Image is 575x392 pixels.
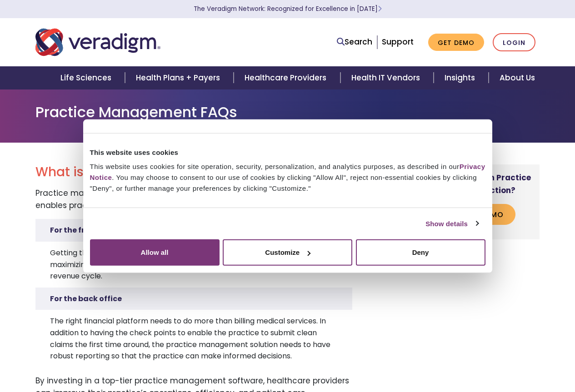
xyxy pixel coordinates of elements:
[90,163,485,181] a: Privacy Notice
[125,66,234,89] a: Health Plans + Payers
[425,218,478,229] a: Show details
[90,161,485,194] div: This website uses cookies for site operation, security, personalization, and analytics purposes, ...
[35,310,352,367] td: The right financial platform needs to do more than billing medical services. In addition to havin...
[35,219,352,242] th: For the front office
[35,288,352,310] th: For the back office
[428,34,484,51] a: Get Demo
[382,36,414,47] a: Support
[223,239,352,266] button: Customize
[434,66,489,89] a: Insights
[35,187,352,212] p: Practice management software is a healthcare technology solution that enables practices to manage...
[90,147,485,158] div: This website uses cookies
[378,5,382,13] span: Learn More
[35,242,352,288] td: Getting the right technology to check in patients, check insurance eligibility, and maximizing pr...
[337,36,372,48] a: Search
[50,66,125,89] a: Life Sciences
[489,66,546,89] a: About Us
[35,104,540,121] h1: Practice Management FAQs
[340,66,434,89] a: Health IT Vendors
[90,239,220,266] button: Allow all
[493,33,535,52] a: Login
[35,164,352,180] h2: What is Practice Management Software?
[194,5,382,13] a: The Veradigm Network: Recognized for Excellence in [DATE]Learn More
[35,27,160,57] img: Veradigm logo
[356,239,485,266] button: Deny
[234,66,340,89] a: Healthcare Providers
